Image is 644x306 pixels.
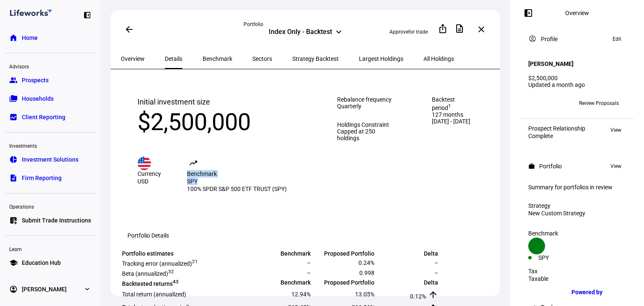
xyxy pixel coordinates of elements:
[195,259,198,264] sup: 1
[434,259,438,266] span: –
[565,10,589,16] div: Overview
[359,269,374,276] span: 0.998
[423,56,454,62] span: All Holdings
[187,170,217,177] span: Benchmark
[438,24,448,34] mat-icon: ios_share
[476,24,486,34] mat-icon: close
[434,269,438,276] span: –
[248,278,311,288] td: Benchmark
[337,103,361,110] span: Quarterly
[9,94,18,103] eth-mat-symbol: folder_copy
[189,158,199,168] mat-icon: trending_up
[292,56,339,62] span: Strategy Backtest
[291,291,311,298] span: 12.94%
[528,133,585,139] div: Complete
[610,125,621,135] span: View
[22,76,49,84] span: Prospects
[122,278,247,288] td: Backtested returns
[138,178,148,185] span: USD
[244,21,366,28] div: Portfolio
[390,29,408,35] span: Approve
[22,113,65,121] span: Client Reporting
[532,100,538,106] span: IW
[376,278,439,288] td: Delta
[22,285,67,293] span: [PERSON_NAME]
[5,60,96,72] div: Advisors
[22,94,54,103] span: Households
[610,161,621,171] span: View
[22,34,38,42] span: Home
[9,155,18,164] eth-mat-symbol: pie_chart
[606,161,626,171] button: View
[355,291,374,298] span: 13.05%
[528,60,574,67] h4: [PERSON_NAME]
[432,111,475,118] span: 127 months
[9,285,18,293] eth-mat-symbol: account_circle
[454,24,465,34] mat-icon: description
[567,284,631,300] a: Powered by
[408,29,428,35] span: for trade
[5,109,96,126] a: bid_landscapeClient Reporting
[528,125,585,132] div: Prospect Relationship
[528,75,626,81] div: $2,500,000
[312,278,375,288] td: Proposed Portfolio
[528,34,626,44] eth-panel-overview-card-header: Profile
[168,269,171,275] sup: 3
[337,96,398,103] span: Rebalance frequency
[334,27,344,37] mat-icon: keyboard_arrow_down
[124,24,134,34] mat-icon: arrow_back
[5,151,96,168] a: pie_chartInvestment Solutions
[9,174,18,182] eth-mat-symbol: description
[83,285,91,293] eth-mat-symbol: expand_more
[528,163,535,170] mat-icon: work
[608,34,626,44] button: Edit
[187,185,287,193] span: 100% SPDR S&P 500 ETF TRUST (SPY)
[410,293,426,300] span: 0.12%
[541,36,558,42] div: Profile
[122,270,174,277] span: Beta (annualized)
[192,259,195,264] sup: 2
[432,96,475,111] span: Backtest period
[528,81,626,88] div: Updated a month ago
[248,250,311,257] td: Benchmark
[579,97,619,110] span: Review Proposals
[22,155,78,164] span: Investment Solutions
[307,269,311,276] span: –
[5,243,96,254] div: Learn
[528,202,626,209] div: Strategy
[523,8,533,18] mat-icon: left_panel_open
[138,170,161,177] span: Currency
[5,200,96,212] div: Operations
[572,97,626,110] button: Review Proposals
[122,250,247,257] td: Portfolio estimates
[358,259,374,266] span: 0.24%
[528,230,626,237] div: Benchmark
[5,72,96,89] a: groupProspects
[528,34,537,43] mat-icon: account_circle
[528,210,626,217] div: New Custom Strategy
[307,259,311,266] span: –
[337,121,398,128] span: Holdings Constraint
[83,11,91,19] eth-mat-symbol: left_panel_close
[203,56,232,62] span: Benchmark
[5,29,96,46] a: homeHome
[528,268,626,275] div: Tax
[376,250,439,257] td: Delta
[176,279,179,285] sup: 3
[359,56,403,62] span: Largest Holdings
[9,34,18,42] eth-mat-symbol: home
[606,125,626,135] button: View
[5,170,96,186] a: descriptionFirm Reporting
[9,259,18,267] eth-mat-symbol: school
[5,139,96,151] div: Investments
[528,184,626,191] div: Summary for portfolios in review
[22,259,61,267] span: Education Hub
[448,103,451,109] sup: 1
[5,90,96,107] a: folder_copyHouseholds
[122,291,186,298] span: Total return (annualized)
[187,178,197,185] span: SPY
[528,275,626,282] div: Taxable
[539,163,562,170] div: Portfolio
[22,216,91,225] span: Submit Trade Instructions
[138,108,304,136] div: $2,500,000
